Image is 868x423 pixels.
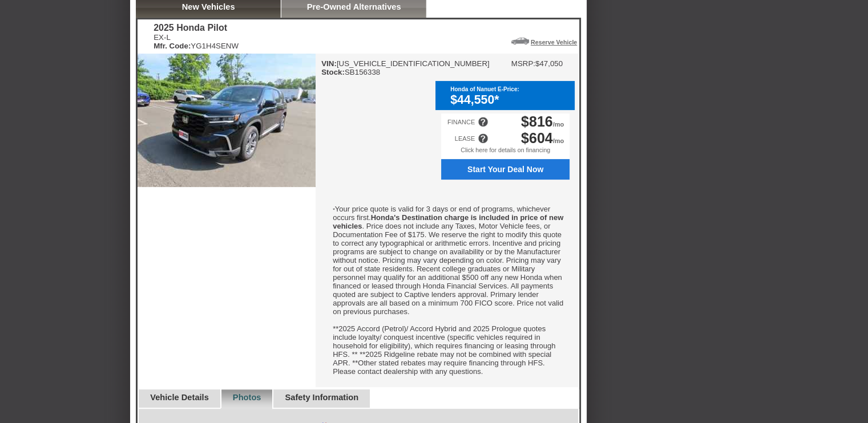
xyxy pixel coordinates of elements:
[333,205,563,376] font: Your price quote is valid for 3 days or end of programs, whichever occurs first. . Price does not...
[521,113,553,129] span: $816
[447,165,563,174] span: Start Your Deal Now
[321,68,345,76] b: Stock:
[182,2,235,11] a: New Vehicles
[333,213,563,230] b: Honda's Destination charge is included in price of new vehicles
[455,135,475,142] div: LEASE
[138,54,316,187] img: 2025 Honda Pilot
[154,23,239,33] div: 2025 Honda Pilot
[521,113,564,130] div: /mo
[447,119,475,125] div: FINANCE
[511,38,529,44] img: Icon_ReserveVehicleCar.png
[321,59,337,68] b: VIN:
[321,59,490,76] div: [US_VEHICLE_IDENTIFICATION_NUMBER] SB156338
[531,39,577,46] a: Reserve Vehicle
[150,393,209,402] a: Vehicle Details
[521,130,564,147] div: /mo
[535,59,563,68] td: $47,050
[441,147,570,159] div: Click here for details on financing
[285,393,358,402] a: Safety Information
[307,2,401,11] a: Pre-Owned Alternatives
[521,130,553,146] span: $604
[450,86,519,92] font: Honda of Nanuet E-Price:
[233,393,261,402] a: Photos
[154,33,239,50] div: EX-L YG1H4SENW
[511,59,535,68] td: MSRP:
[450,93,569,107] div: $44,550*
[154,42,191,50] b: Mfr. Code:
